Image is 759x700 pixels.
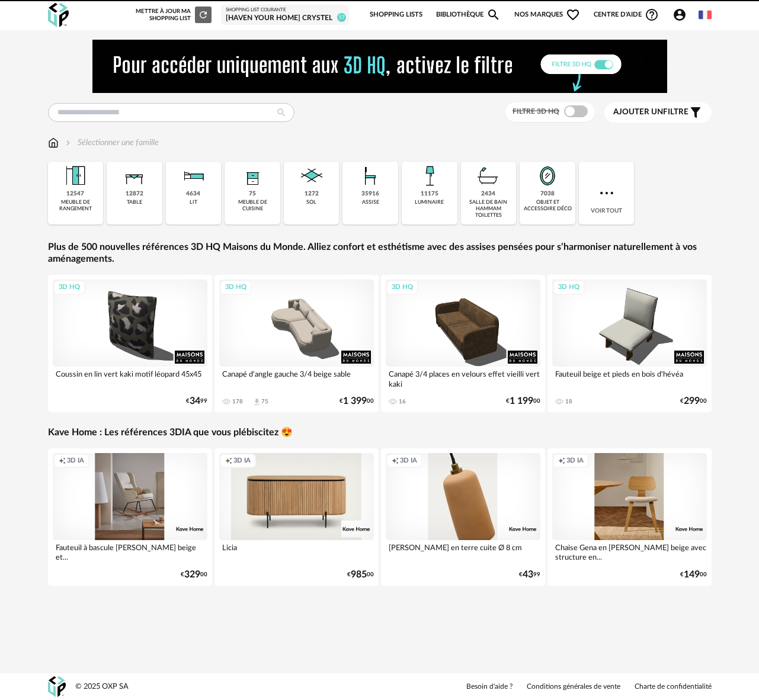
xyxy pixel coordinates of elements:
[305,190,319,198] div: 1272
[523,199,572,213] div: objet et accessoire déco
[386,280,418,295] div: 3D HQ
[579,162,635,224] div: Voir tout
[684,397,700,405] span: 299
[48,137,59,149] img: svg+xml;base64,PHN2ZyB3aWR0aD0iMTYiIGhlaWdodD0iMTciIHZpZXdCb3g9IjAgMCAxNiAxNyIgZmlsbD0ibm9uZSIgeG...
[672,8,692,22] span: Account Circle icon
[219,540,374,564] div: Licia
[92,40,667,93] img: NEW%20NEW%20HQ%20NEW_V1.gif
[613,108,663,116] span: Ajouter un
[61,162,89,190] img: Meuble%20de%20rangement.png
[510,397,533,405] span: 1 199
[684,571,700,579] span: 149
[436,2,501,27] a: BibliothèqueMagnify icon
[399,398,406,405] div: 16
[306,199,316,205] div: sol
[533,162,562,190] img: Miroir.png
[48,426,293,439] a: Kave Home : Les références 3DIA que vous plébiscitez 😍
[604,102,712,123] button: Ajouter unfiltre Filter icon
[127,199,142,205] div: table
[597,184,616,203] img: more.7b13dc1.svg
[519,571,540,579] div: € 99
[53,280,85,295] div: 3D HQ
[400,457,417,465] span: 3D IA
[347,571,374,579] div: € 00
[186,397,207,405] div: € 99
[343,397,367,405] span: 1 399
[635,682,712,692] a: Charte de confidentialité
[48,241,712,266] a: Plus de 500 nouvelles références 3D HQ Maisons du Monde. Alliez confort et esthétisme avec des as...
[351,571,367,579] span: 985
[48,3,69,27] img: OXP
[699,8,712,21] img: fr
[232,398,243,405] div: 178
[688,105,703,120] span: Filter icon
[552,367,707,390] div: Fauteuil beige et pieds en bois d'hévéa
[481,190,495,198] div: 2434
[228,199,277,213] div: meuble de cuisine
[514,2,581,27] span: Nos marques
[261,398,268,405] div: 75
[566,8,580,22] span: Heart Outline icon
[680,571,707,579] div: € 00
[226,7,344,23] a: Shopping List courante [Haven your Home] Crystel 57
[63,137,73,149] img: svg+xml;base64,PHN2ZyB3aWR0aD0iMTYiIGhlaWdodD0iMTYiIHZpZXdCb3g9IjAgMCAxNiAxNiIgZmlsbD0ibm9uZSIgeG...
[186,190,200,198] div: 4634
[356,162,385,190] img: Assise.png
[553,280,585,295] div: 3D HQ
[474,162,502,190] img: Salle%20de%20bain.png
[362,199,379,205] div: assise
[179,162,207,190] img: Literie.png
[136,7,212,23] div: Mettre à jour ma Shopping List
[613,107,688,117] span: filtre
[565,398,572,405] div: 18
[506,397,540,405] div: € 00
[547,448,712,586] a: Creation icon 3D IA Chaise Gena en [PERSON_NAME] beige avec structure en... €14900
[226,7,344,13] div: Shopping List courante
[214,448,379,586] a: Creation icon 3D IA Licia €98500
[547,275,712,412] a: 3D HQ Fauteuil beige et pieds en bois d'hévéa 18 €29900
[181,571,207,579] div: € 00
[513,108,559,115] span: Filtre 3D HQ
[48,448,212,586] a: Creation icon 3D IA Fauteuil à bascule [PERSON_NAME] beige et... €32900
[523,571,533,579] span: 43
[52,199,100,213] div: meuble de rangement
[386,540,540,564] div: [PERSON_NAME] en terre cuite Ø 8 cm
[238,162,267,190] img: Rangement.png
[233,457,251,465] span: 3D IA
[594,8,659,22] span: Centre d'aideHelp Circle Outline icon
[415,199,444,205] div: luminaire
[466,682,513,692] a: Besoin d'aide ?
[67,457,84,465] span: 3D IA
[66,190,84,198] div: 12547
[59,457,66,465] span: Creation icon
[48,275,212,412] a: 3D HQ Coussin en lin vert kaki motif léopard 45x45 €3499
[370,2,422,27] a: Shopping Lists
[645,8,659,22] span: Help Circle Outline icon
[190,199,197,205] div: lit
[190,397,200,405] span: 34
[527,682,620,692] a: Conditions générales de vente
[558,457,565,465] span: Creation icon
[75,682,129,692] div: © 2025 OXP SA
[392,457,399,465] span: Creation icon
[120,162,149,190] img: Table.png
[220,280,252,295] div: 3D HQ
[421,190,438,198] div: 11175
[386,367,540,390] div: Canapé 3/4 places en velours effet vieilli vert kaki
[486,8,501,22] span: Magnify icon
[552,540,707,564] div: Chaise Gena en [PERSON_NAME] beige avec structure en...
[337,13,346,22] span: 57
[381,275,545,412] a: 3D HQ Canapé 3/4 places en velours effet vieilli vert kaki 16 €1 19900
[465,199,513,219] div: salle de bain hammam toilettes
[214,275,379,412] a: 3D HQ Canapé d'angle gauche 3/4 beige sable 178 Download icon 75 €1 39900
[540,190,555,198] div: 7038
[249,190,256,198] div: 75
[226,14,344,23] div: [Haven your Home] Crystel
[381,448,545,586] a: Creation icon 3D IA [PERSON_NAME] en terre cuite Ø 8 cm €4399
[225,457,232,465] span: Creation icon
[53,367,207,390] div: Coussin en lin vert kaki motif léopard 45x45
[48,676,66,697] img: OXP
[53,540,207,564] div: Fauteuil à bascule [PERSON_NAME] beige et...
[361,190,379,198] div: 35916
[184,571,200,579] span: 329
